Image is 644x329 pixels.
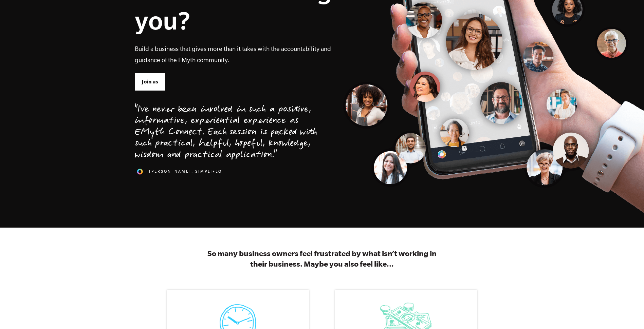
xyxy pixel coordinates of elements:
[135,43,332,65] p: Build a business that gives more than it takes with the accountability and guidance of the EMyth ...
[610,296,644,329] iframe: Chat Widget
[201,248,443,269] h3: So many business owners feel frustrated by what isn’t working in their business. Maybe you also f...
[142,78,158,85] span: Join us
[135,73,165,91] a: Join us
[135,104,317,161] div: "I've never been involved in such a positive, informative, experiential experience as EMyth Conne...
[149,169,222,174] span: [PERSON_NAME], SimpliFlo
[135,167,145,177] img: 1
